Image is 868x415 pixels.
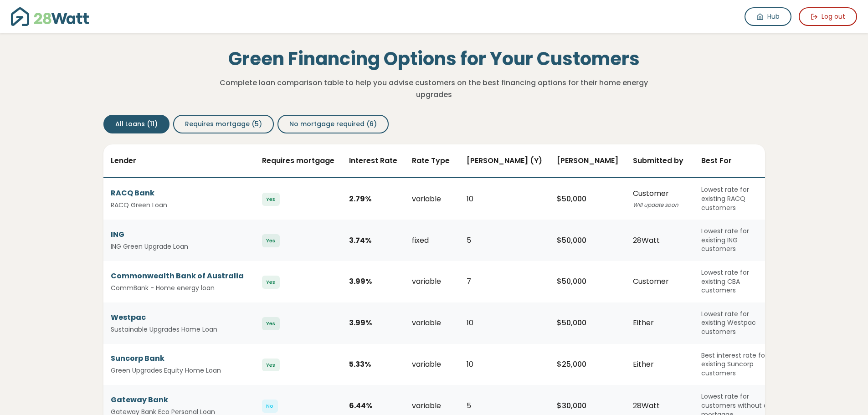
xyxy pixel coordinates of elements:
div: variable [412,359,452,370]
a: Hub [745,7,791,26]
div: variable [412,318,452,328]
div: $ 30,000 [557,400,618,411]
div: 5.33 % [349,359,397,370]
button: Requires mortgage (5) [173,115,274,133]
div: variable [412,194,452,205]
span: Yes [262,234,280,247]
span: Yes [262,359,280,372]
small: RACQ Green Loan [111,200,244,210]
div: 5 [467,235,542,246]
div: 2.79 % [349,194,397,205]
small: Sustainable Upgrades Home Loan [111,325,244,334]
div: $ 50,000 [557,235,618,246]
div: 3.74 % [349,235,397,246]
div: Customer [633,276,687,287]
div: 3.99 % [349,276,397,287]
div: Lowest rate for existing ING customers [701,227,769,254]
span: [PERSON_NAME] (Y) [467,155,542,166]
div: 6.44 % [349,400,397,411]
div: 7 [467,276,542,287]
p: Complete loan comparison table to help you advise customers on the best financing options for the... [216,77,652,100]
div: Gateway Bank [111,395,244,405]
div: 28Watt [633,235,687,246]
span: Yes [262,193,280,206]
h1: Green Financing Options for Your Customers [216,48,652,70]
div: $ 50,000 [557,318,618,328]
div: variable [412,400,452,411]
span: Requires mortgage [262,155,334,166]
span: [PERSON_NAME] [557,155,618,166]
span: No mortgage required (6) [289,119,377,129]
div: Lowest rate for existing CBA customers [701,268,769,295]
div: fixed [412,235,452,246]
button: No mortgage required (6) [277,115,389,133]
button: All Loans (11) [103,115,169,133]
div: Westpac [111,312,244,323]
span: Best For [701,155,732,166]
div: RACQ Bank [111,188,244,199]
span: Yes [262,317,280,330]
div: Suncorp Bank [111,353,244,364]
div: Either [633,359,687,370]
div: Lowest rate for existing RACQ customers [701,185,769,212]
div: ING [111,229,244,240]
div: $ 50,000 [557,194,618,205]
div: variable [412,276,452,287]
div: 28Watt [633,400,687,411]
small: CommBank - Home energy loan [111,283,244,293]
span: Rate Type [412,155,450,166]
div: Commonwealth Bank of Australia [111,271,244,282]
div: $ 50,000 [557,276,618,287]
small: ING Green Upgrade Loan [111,242,244,251]
div: Either [633,318,687,328]
div: 10 [467,359,542,370]
span: Submitted by [633,155,683,166]
span: Interest Rate [349,155,397,166]
div: 5 [467,400,542,411]
span: All Loans (11) [115,119,158,129]
span: Will update soon [633,201,678,209]
div: 3.99 % [349,318,397,328]
small: Green Upgrades Equity Home Loan [111,366,244,375]
span: No [262,400,278,413]
span: Requires mortgage (5) [185,119,262,129]
div: Best interest rate for existing Suncorp customers [701,351,769,378]
img: 28Watt [11,7,89,26]
span: Yes [262,276,280,289]
div: $ 25,000 [557,359,618,370]
div: Lowest rate for existing Westpac customers [701,310,769,337]
button: Log out [799,7,857,26]
div: 10 [467,318,542,328]
div: Customer [633,188,687,210]
span: Lender [111,155,136,166]
div: 10 [467,194,542,205]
